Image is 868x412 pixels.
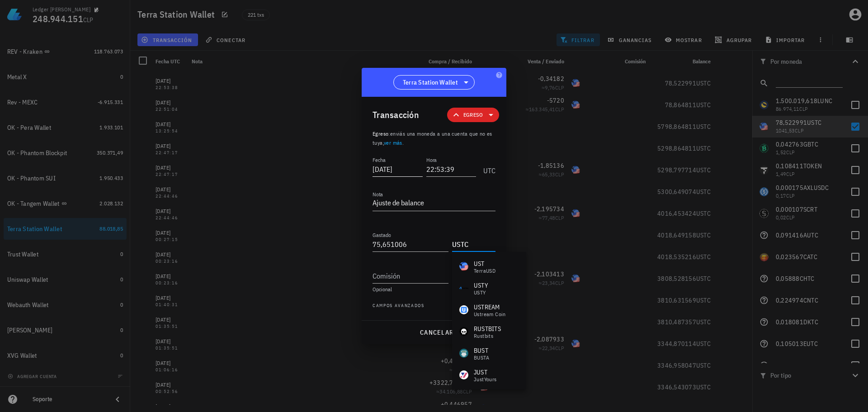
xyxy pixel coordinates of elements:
[373,232,391,238] label: Gastado
[474,333,501,339] div: Rustbits
[474,324,501,333] div: RUSTBITS
[459,327,468,336] div: RUSTBITS-icon
[459,284,468,293] div: USTY-icon
[474,259,495,268] div: UST
[474,312,506,317] div: Ustream Coin
[373,130,388,137] span: Egreso
[426,156,437,163] label: Hora
[373,302,425,311] span: Campos avanzados
[373,108,419,122] div: Transacción
[420,328,453,336] span: cancelar
[373,130,492,146] span: enviás una moneda a una cuenta que no es tuya, .
[474,377,497,382] div: JustYours
[459,370,468,379] div: JUST-icon
[403,78,458,87] span: Terra Station Wallet
[452,237,494,251] input: Moneda
[474,281,488,290] div: USTY
[459,305,468,314] div: USTREAM-icon
[416,324,457,341] button: cancelar
[373,287,495,292] div: Opcional
[373,156,386,163] label: Fecha
[463,110,483,119] span: Egreso
[373,191,383,198] label: Nota
[384,139,402,146] a: ver más
[459,349,468,358] div: BUST-icon
[480,156,495,179] div: UTC
[474,268,495,274] div: TerraUSD
[474,303,506,312] div: USTREAM
[474,368,497,377] div: JUST
[474,355,489,360] div: BUSTA
[373,129,495,147] p: :
[474,290,488,295] div: USTY
[474,346,489,355] div: BUST
[459,262,468,271] div: UST-icon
